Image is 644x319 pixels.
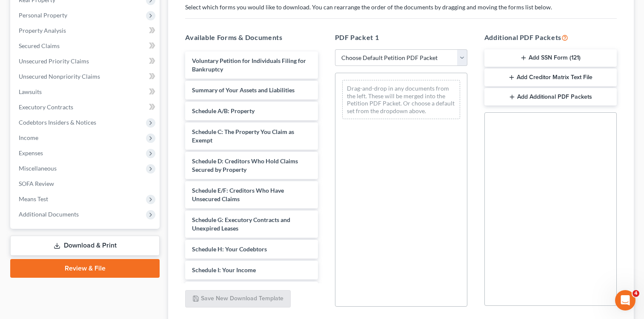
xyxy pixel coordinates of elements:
[10,236,160,256] a: Download & Print
[192,157,298,173] span: Schedule D: Creditors Who Hold Claims Secured by Property
[19,103,73,111] span: Executory Contracts
[12,54,160,69] a: Unsecured Priority Claims
[192,86,295,94] span: Summary of Your Assets and Liabilities
[185,32,318,43] h5: Available Forms & Documents
[484,32,617,43] h5: Additional PDF Packets
[19,27,66,34] span: Property Analysis
[19,195,48,202] span: Means Test
[484,88,617,106] button: Add Additional PDF Packets
[12,176,160,191] a: SOFA Review
[19,134,38,141] span: Income
[19,73,100,80] span: Unsecured Nonpriority Claims
[19,149,43,157] span: Expenses
[19,180,54,187] span: SOFA Review
[484,68,617,86] button: Add Creditor Matrix Text File
[192,57,306,73] span: Voluntary Petition for Individuals Filing for Bankruptcy
[192,266,256,273] span: Schedule I: Your Income
[19,88,42,95] span: Lawsuits
[19,211,79,218] span: Additional Documents
[19,119,96,126] span: Codebtors Insiders & Notices
[335,32,467,43] h5: PDF Packet 1
[615,290,635,310] iframe: Intercom live chat
[192,187,284,202] span: Schedule E/F: Creditors Who Have Unsecured Claims
[19,11,67,19] span: Personal Property
[633,290,639,297] span: 4
[192,107,255,114] span: Schedule A/B: Property
[185,3,617,11] p: Select which forms you would like to download. You can rearrange the order of the documents by dr...
[12,23,160,38] a: Property Analysis
[342,80,460,119] div: Drag-and-drop in any documents from the left. These will be merged into the Petition PDF Packet. ...
[192,216,290,232] span: Schedule G: Executory Contracts and Unexpired Leases
[10,259,160,278] a: Review & File
[12,100,160,115] a: Executory Contracts
[12,69,160,84] a: Unsecured Nonpriority Claims
[12,38,160,54] a: Secured Claims
[19,57,89,65] span: Unsecured Priority Claims
[192,128,294,144] span: Schedule C: The Property You Claim as Exempt
[185,290,291,308] button: Save New Download Template
[19,165,57,172] span: Miscellaneous
[484,49,617,67] button: Add SSN Form (121)
[12,84,160,100] a: Lawsuits
[19,42,60,49] span: Secured Claims
[192,245,267,253] span: Schedule H: Your Codebtors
